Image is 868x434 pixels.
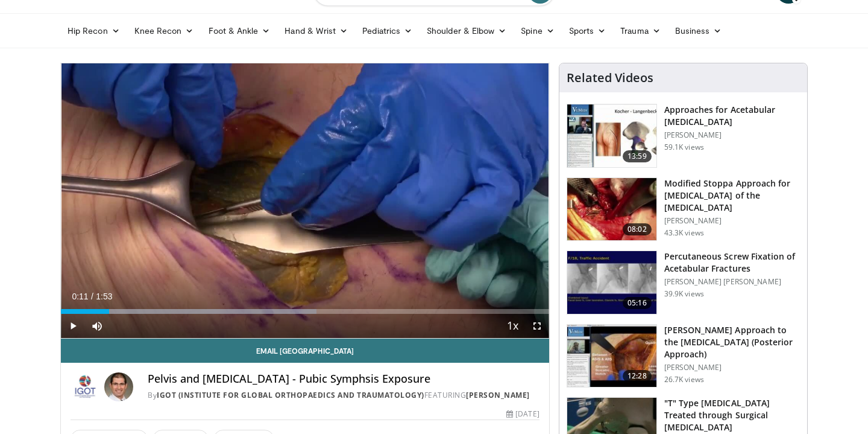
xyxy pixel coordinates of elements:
p: [PERSON_NAME] [664,130,800,140]
a: Foot & Ankle [201,19,278,43]
button: Play [61,314,85,338]
span: 13:59 [623,150,652,162]
span: 1:53 [96,292,112,301]
p: [PERSON_NAME] [664,363,800,372]
img: Avatar [104,372,133,401]
a: Spine [514,19,561,43]
p: [PERSON_NAME] [664,216,800,226]
p: 43.3K views [664,228,704,238]
button: Mute [85,314,109,338]
button: Fullscreen [525,314,549,338]
button: Playback Rate [501,314,525,338]
a: Trauma [613,19,668,43]
a: Knee Recon [127,19,201,43]
span: 0:11 [72,292,88,301]
span: / [91,292,93,301]
a: 08:02 Modified Stoppa Approach for [MEDICAL_DATA] of the [MEDICAL_DATA] [PERSON_NAME] 43.3K views [567,177,800,241]
a: Hand & Wrist [277,19,355,43]
p: 39.9K views [664,289,704,299]
span: 08:02 [623,223,652,235]
p: 26.7K views [664,375,704,385]
a: IGOT (Institute for Global Orthopaedics and Traumatology) [157,390,424,400]
span: 05:16 [623,297,652,309]
div: [DATE] [506,409,539,420]
h3: [PERSON_NAME] Approach to the [MEDICAL_DATA] (Posterior Approach) [664,324,800,360]
h4: Related Videos [567,71,653,85]
div: Progress Bar [61,309,549,314]
p: [PERSON_NAME] [PERSON_NAME] [664,277,800,287]
p: 59.1K views [664,142,704,152]
h3: Approaches for Acetabular [MEDICAL_DATA] [664,104,800,128]
h3: Modified Stoppa Approach for [MEDICAL_DATA] of the [MEDICAL_DATA] [664,177,800,214]
img: 134112_0000_1.png.150x105_q85_crop-smart_upscale.jpg [567,251,656,314]
a: Sports [562,19,614,43]
a: Shoulder & Elbow [420,19,514,43]
img: IGOT (Institute for Global Orthopaedics and Traumatology) [71,372,99,401]
a: 05:16 Percutaneous Screw Fixation of Acetabular Fractures [PERSON_NAME] [PERSON_NAME] 39.9K views [567,251,800,314]
img: a7802dcb-a1f5-4745-8906-e9ce72290926.150x105_q85_crop-smart_upscale.jpg [567,325,656,388]
div: By FEATURING [148,390,539,401]
img: f3295678-8bed-4037-ac70-87846832ee0b.150x105_q85_crop-smart_upscale.jpg [567,178,656,241]
a: Email [GEOGRAPHIC_DATA] [61,339,549,363]
img: 289877_0000_1.png.150x105_q85_crop-smart_upscale.jpg [567,104,656,167]
h3: Percutaneous Screw Fixation of Acetabular Fractures [664,251,800,275]
a: Hip Recon [60,19,127,43]
a: [PERSON_NAME] [466,390,530,400]
video-js: Video Player [61,63,549,339]
a: Business [668,19,729,43]
a: 13:59 Approaches for Acetabular [MEDICAL_DATA] [PERSON_NAME] 59.1K views [567,104,800,168]
span: 12:28 [623,370,652,382]
h3: "T" Type [MEDICAL_DATA] Treated through Surgical [MEDICAL_DATA] [664,397,800,433]
a: 12:28 [PERSON_NAME] Approach to the [MEDICAL_DATA] (Posterior Approach) [PERSON_NAME] 26.7K views [567,324,800,388]
a: Pediatrics [355,19,420,43]
h4: Pelvis and [MEDICAL_DATA] - Pubic Symphsis Exposure [148,372,539,386]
